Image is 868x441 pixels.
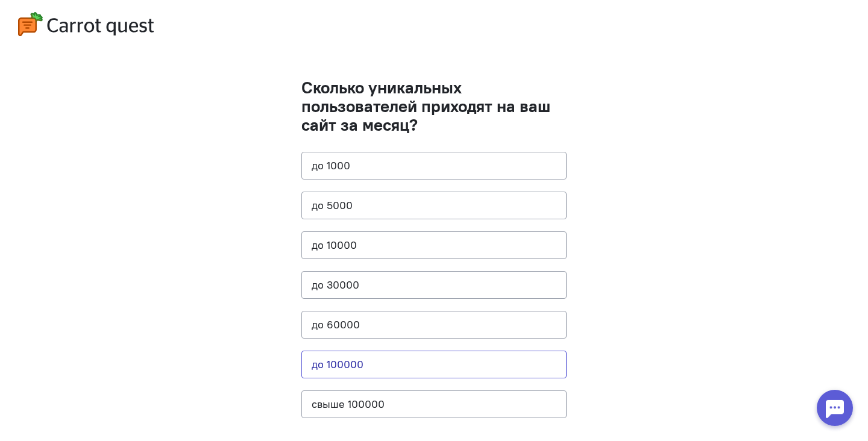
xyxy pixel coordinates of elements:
[301,351,567,378] button: до 100000
[18,12,154,36] img: logo
[301,192,567,219] button: до 5000
[301,231,567,259] button: до 10000
[301,311,567,339] button: до 60000
[301,152,567,180] button: до 1000
[301,78,567,134] h1: Сколько уникальных пользователей приходят на ваш сайт за месяц?
[301,271,567,299] button: до 30000
[301,390,567,418] button: свыше 100000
